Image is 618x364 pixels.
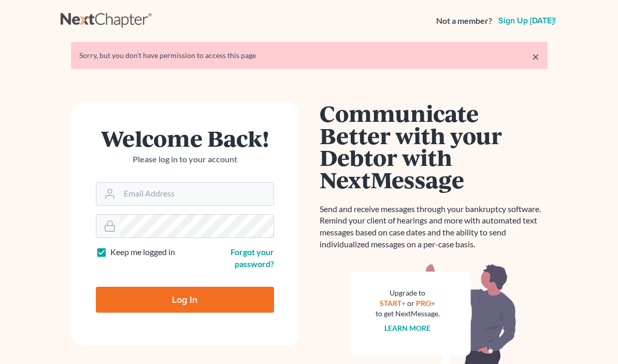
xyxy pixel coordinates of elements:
[407,299,414,307] span: or
[110,246,175,258] label: Keep me logged in
[120,183,274,205] input: Email Address
[231,247,274,269] a: Forgot your password?
[496,17,558,25] a: Sign up [DATE]!
[384,324,430,332] a: Learn more
[96,287,274,313] input: Log In
[380,299,406,307] a: START+
[376,309,440,319] div: to get NextMessage.
[320,203,548,250] p: Send and receive messages through your bankruptcy software. Remind your client of hearings and mo...
[532,50,539,63] a: ×
[320,102,548,191] h1: Communicate Better with your Debtor with NextMessage
[79,50,539,61] div: Sorry, but you don't have permission to access this page
[96,127,274,149] h1: Welcome Back!
[96,153,274,165] p: Please log in to your account
[416,299,435,307] a: PRO+
[436,15,492,27] strong: Not a member?
[376,288,440,298] div: Upgrade to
